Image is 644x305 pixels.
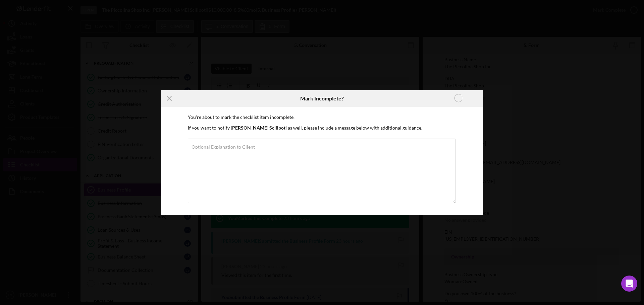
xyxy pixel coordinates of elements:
[188,124,456,132] p: If you want to notify as well, please include a message below with additional guidance.
[192,144,255,150] label: Optional Explanation to Client
[621,276,637,292] div: Open Intercom Messenger
[231,125,287,131] b: [PERSON_NAME] Scilipoti
[188,113,456,121] p: You're about to mark the checklist item incomplete.
[434,92,483,105] button: Marking Incomplete
[300,95,344,101] h6: Mark Incomplete?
